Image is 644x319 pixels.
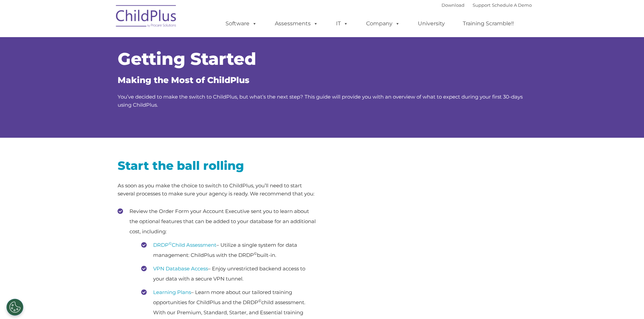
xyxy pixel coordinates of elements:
h2: Start the ball rolling [118,158,317,173]
a: University [411,17,452,30]
a: Learning Plans [153,289,191,295]
font: | [442,2,532,8]
span: You’ve decided to make the switch to ChildPlus, but what’s the next step? This guide will provide... [118,94,523,108]
span: Making the Most of ChildPlus [118,75,249,85]
a: VPN Database Access [153,265,208,272]
a: IT [329,17,355,30]
sup: © [169,241,172,246]
li: – Enjoy unrestricted backend access to your data with a secure VPN tunnel. [141,264,317,284]
p: As soon as you make the choice to switch to ChildPlus, you’ll need to start several processes to ... [118,182,317,198]
a: Assessments [268,17,325,30]
span: Getting Started [118,49,256,69]
a: Schedule A Demo [492,2,532,8]
li: – Utilize a single system for data management: ChildPlus with the DRDP built-in. [141,240,317,260]
a: DRDP©Child Assessment [153,242,216,248]
sup: © [254,251,257,256]
a: Software [219,17,264,30]
button: Cookies Settings [6,299,23,316]
a: Download [442,2,464,8]
a: Company [359,17,407,30]
a: Training Scramble!! [456,17,521,30]
a: Support [473,2,491,8]
sup: © [258,298,261,303]
img: ChildPlus by Procare Solutions [113,0,180,34]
